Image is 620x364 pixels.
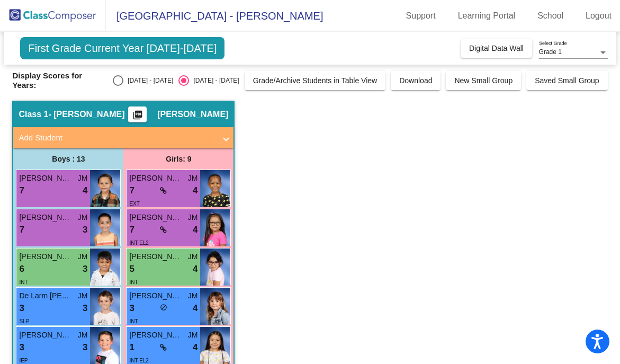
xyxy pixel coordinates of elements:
[78,212,88,223] span: JM
[188,212,198,223] span: JM
[19,262,24,276] span: 6
[529,7,572,24] a: School
[129,240,149,246] span: INT EL2
[19,279,28,285] span: INT
[113,75,239,86] mat-radio-group: Select an option
[398,7,444,24] a: Support
[123,148,233,170] div: Girls: 9
[78,290,88,301] span: JM
[129,358,149,363] span: INT EL2
[20,37,224,59] span: First Grade Current Year [DATE]-[DATE]
[129,184,134,198] span: 7
[193,184,197,198] span: 4
[19,341,24,354] span: 3
[83,223,87,237] span: 3
[157,109,228,120] span: [PERSON_NAME]
[13,148,123,170] div: Boys : 13
[129,318,138,324] span: INT
[253,76,378,85] span: Grade/Archive Students in Table View
[129,279,138,285] span: INT
[123,76,173,85] div: [DATE] - [DATE]
[106,7,323,24] span: [GEOGRAPHIC_DATA] - [PERSON_NAME]
[83,341,87,354] span: 3
[19,301,24,315] span: 3
[129,173,182,184] span: [PERSON_NAME]
[131,110,144,125] mat-icon: picture_as_pdf
[19,109,48,120] span: Class 1
[12,71,105,90] span: Display Scores for Years:
[129,330,182,341] span: [PERSON_NAME] Azlyn
[19,330,72,341] span: [PERSON_NAME]
[461,39,532,58] button: Digital Data Wall
[19,184,24,198] span: 7
[19,212,72,223] span: [PERSON_NAME]
[577,7,620,24] a: Logout
[391,71,441,90] button: Download
[83,262,87,276] span: 3
[129,212,182,223] span: [PERSON_NAME] [PERSON_NAME]
[399,76,432,85] span: Download
[78,173,88,184] span: JM
[188,330,198,341] span: JM
[48,109,124,120] span: - [PERSON_NAME]
[78,330,88,341] span: JM
[450,7,524,24] a: Learning Portal
[128,106,147,122] button: Print Students Details
[19,290,72,301] span: De Larm [PERSON_NAME] [PERSON_NAME]
[83,301,87,315] span: 3
[19,358,28,363] span: IEP
[13,127,233,148] mat-expansion-panel-header: Add Student
[189,76,239,85] div: [DATE] - [DATE]
[193,301,197,315] span: 4
[83,184,87,198] span: 4
[193,341,197,354] span: 4
[19,251,72,262] span: [PERSON_NAME]
[78,251,88,262] span: JM
[193,223,197,237] span: 4
[19,132,215,144] mat-panel-title: Add Student
[188,251,198,262] span: JM
[188,290,198,301] span: JM
[539,48,562,56] span: Grade 1
[19,173,72,184] span: [PERSON_NAME]
[129,290,182,301] span: [PERSON_NAME]
[245,71,386,90] button: Grade/Archive Students in Table View
[535,76,599,85] span: Saved Small Group
[446,71,521,90] button: New Small Group
[129,201,139,207] span: EXT
[469,44,524,52] span: Digital Data Wall
[19,318,29,324] span: SLP
[129,341,134,354] span: 1
[129,301,134,315] span: 3
[193,262,197,276] span: 4
[19,223,24,237] span: 7
[160,304,167,311] span: do_not_disturb_alt
[188,173,198,184] span: JM
[129,262,134,276] span: 5
[129,251,182,262] span: [PERSON_NAME]
[526,71,607,90] button: Saved Small Group
[129,223,134,237] span: 7
[454,76,513,85] span: New Small Group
